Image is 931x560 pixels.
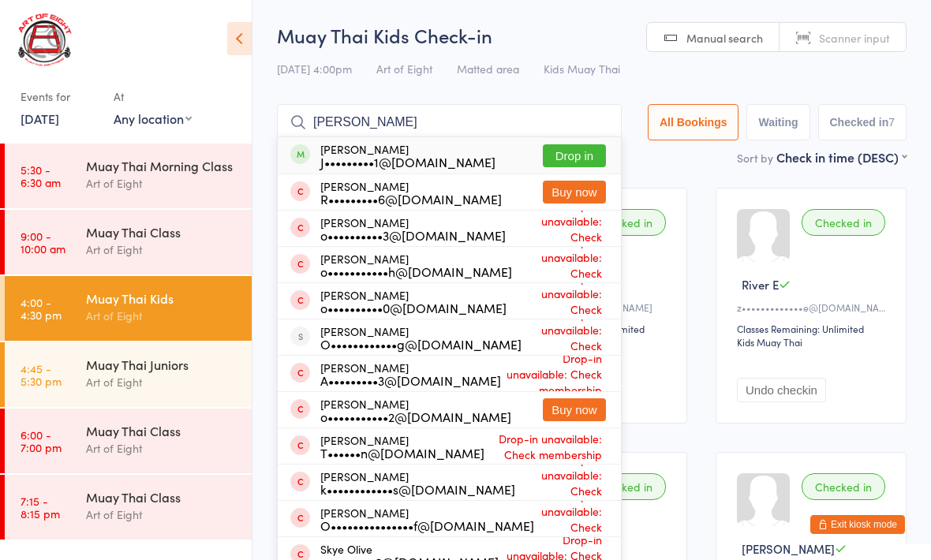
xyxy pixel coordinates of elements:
[114,110,192,127] div: Any location
[320,155,495,168] div: J•••••••••1@[DOMAIN_NAME]
[746,104,809,140] button: Waiting
[457,61,519,77] span: Matted area
[21,230,65,255] time: 9:00 - 10:00 am
[320,398,511,423] div: [PERSON_NAME]
[582,209,666,236] div: Checked in
[737,322,890,335] div: Classes Remaining: Unlimited
[320,410,511,423] div: o•••••••••••2@[DOMAIN_NAME]
[507,266,606,337] span: Drop-in unavailable: Check membership
[320,301,507,314] div: o••••••••••0@[DOMAIN_NAME]
[818,104,907,140] button: Checked in7
[819,30,890,46] span: Scanner input
[86,356,238,373] div: Muay Thai Juniors
[277,22,907,48] h2: Muay Thai Kids Check-in
[522,302,606,373] span: Drop-in unavailable: Check membership
[515,447,606,518] span: Drop-in unavailable: Check membership
[534,483,606,554] span: Drop-in unavailable: Check membership
[501,346,606,401] span: Drop-in unavailable: Check membership
[16,12,75,68] img: Art of Eight
[86,289,238,307] div: Muay Thai Kids
[21,428,62,454] time: 6:00 - 7:00 pm
[21,163,61,189] time: 5:30 - 6:30 am
[320,143,495,168] div: [PERSON_NAME]
[742,276,779,293] span: River E
[86,174,238,192] div: Art of Eight
[776,148,907,166] div: Check in time (DESC)
[506,193,606,264] span: Drop-in unavailable: Check membership
[21,296,62,321] time: 4:00 - 4:30 pm
[277,61,352,77] span: [DATE] 4:00pm
[320,192,502,205] div: R•••••••••6@[DOMAIN_NAME]
[737,378,826,402] button: Undo checkin
[21,84,98,110] div: Events for
[512,230,606,301] span: Drop-in unavailable: Check membership
[737,335,802,349] div: Kids Muay Thai
[86,373,238,391] div: Art of Eight
[320,338,522,350] div: O••••••••••••g@[DOMAIN_NAME]
[888,116,895,129] div: 7
[5,409,252,473] a: 6:00 -7:00 pmMuay Thai ClassArt of Eight
[5,342,252,407] a: 4:45 -5:30 pmMuay Thai JuniorsArt of Eight
[686,30,763,46] span: Manual search
[86,439,238,457] div: Art of Eight
[86,223,238,241] div: Muay Thai Class
[320,483,515,495] div: k••••••••••••s@[DOMAIN_NAME]
[5,144,252,208] a: 5:30 -6:30 amMuay Thai Morning ClassArt of Eight
[543,181,606,203] button: Buy now
[320,446,484,459] div: T••••••n@[DOMAIN_NAME]
[737,301,890,314] div: z•••••••••••••e@[DOMAIN_NAME]
[5,210,252,274] a: 9:00 -10:00 amMuay Thai ClassArt of Eight
[484,427,606,466] span: Drop-in unavailable: Check membership
[320,229,506,241] div: o••••••••••3@[DOMAIN_NAME]
[86,488,238,506] div: Muay Thai Class
[582,473,666,500] div: Checked in
[277,104,622,140] input: Search
[543,398,606,421] button: Buy now
[742,540,835,557] span: [PERSON_NAME]
[376,61,432,77] span: Art of Eight
[320,374,501,386] div: A•••••••••3@[DOMAIN_NAME]
[320,361,501,386] div: [PERSON_NAME]
[320,434,484,459] div: [PERSON_NAME]
[86,157,238,174] div: Muay Thai Morning Class
[544,61,620,77] span: Kids Muay Thai
[320,180,502,205] div: [PERSON_NAME]
[648,104,739,140] button: All Bookings
[86,422,238,439] div: Muay Thai Class
[320,252,512,278] div: [PERSON_NAME]
[320,325,522,350] div: [PERSON_NAME]
[802,473,885,500] div: Checked in
[5,475,252,539] a: 7:15 -8:15 pmMuay Thai ClassArt of Eight
[114,84,192,110] div: At
[737,150,773,166] label: Sort by
[320,470,515,495] div: [PERSON_NAME]
[86,241,238,259] div: Art of Eight
[320,265,512,278] div: o•••••••••••h@[DOMAIN_NAME]
[86,307,238,325] div: Art of Eight
[802,209,885,236] div: Checked in
[810,515,905,534] button: Exit kiosk mode
[543,144,606,167] button: Drop in
[320,519,534,532] div: O•••••••••••••••f@[DOMAIN_NAME]
[21,110,59,127] a: [DATE]
[21,362,62,387] time: 4:45 - 5:30 pm
[320,506,534,532] div: [PERSON_NAME]
[21,495,60,520] time: 7:15 - 8:15 pm
[320,216,506,241] div: [PERSON_NAME]
[5,276,252,341] a: 4:00 -4:30 pmMuay Thai KidsArt of Eight
[320,289,507,314] div: [PERSON_NAME]
[86,506,238,524] div: Art of Eight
